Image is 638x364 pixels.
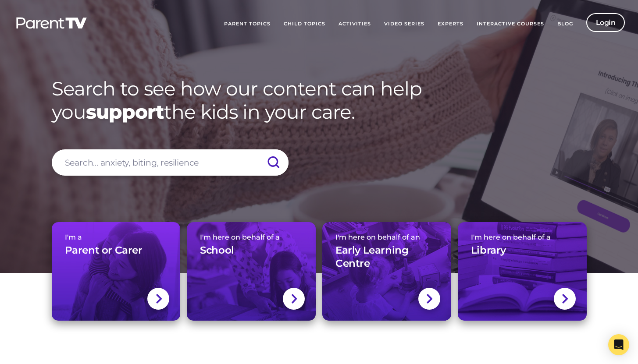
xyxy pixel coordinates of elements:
input: Submit [258,149,289,176]
a: Child Topics [277,13,332,35]
a: Interactive Courses [470,13,551,35]
h3: School [200,244,234,257]
h3: Early Learning Centre [335,244,438,270]
a: Parent Topics [217,13,277,35]
a: Activities [332,13,378,35]
h1: Search to see how our content can help you the kids in your care. [52,77,587,124]
a: Login [586,13,625,32]
a: I'm aParent or Carer [52,222,181,321]
a: Blog [551,13,580,35]
strong: support [86,100,164,124]
span: I'm a [65,233,168,241]
img: parenttv-logo-white.4c85aaf.svg [15,17,88,29]
a: I'm here on behalf of anEarly Learning Centre [322,222,451,321]
img: svg+xml;base64,PHN2ZyBlbmFibGUtYmFja2dyb3VuZD0ibmV3IDAgMCAxNC44IDI1LjciIHZpZXdCb3g9IjAgMCAxNC44ID... [561,293,568,304]
h3: Parent or Carer [65,244,143,257]
a: I'm here on behalf of aLibrary [458,222,587,321]
h3: Library [471,244,506,257]
span: I'm here on behalf of an [335,233,438,241]
span: I'm here on behalf of a [471,233,574,241]
div: Open Intercom Messenger [608,334,629,355]
a: Video Series [378,13,431,35]
img: svg+xml;base64,PHN2ZyBlbmFibGUtYmFja2dyb3VuZD0ibmV3IDAgMCAxNC44IDI1LjciIHZpZXdCb3g9IjAgMCAxNC44ID... [291,293,297,304]
img: svg+xml;base64,PHN2ZyBlbmFibGUtYmFja2dyb3VuZD0ibmV3IDAgMCAxNC44IDI1LjciIHZpZXdCb3g9IjAgMCAxNC44ID... [426,293,432,304]
span: I'm here on behalf of a [200,233,303,241]
a: Experts [431,13,470,35]
a: I'm here on behalf of aSchool [187,222,316,321]
input: Search... anxiety, biting, resilience [52,149,289,176]
img: svg+xml;base64,PHN2ZyBlbmFibGUtYmFja2dyb3VuZD0ibmV3IDAgMCAxNC44IDI1LjciIHZpZXdCb3g9IjAgMCAxNC44ID... [155,293,162,304]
